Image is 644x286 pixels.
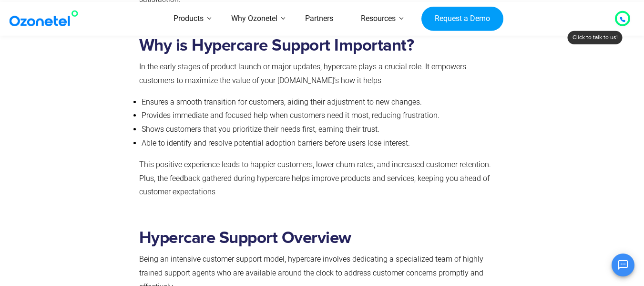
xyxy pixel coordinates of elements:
strong: Hypercare Support Overview [139,230,351,246]
a: Why Ozonetel [217,2,291,36]
strong: Why is Hypercare Support Important? [139,37,414,54]
button: Open chat [612,254,634,276]
span: This positive experience leads to happier customers, lower churn rates, and increased customer re... [139,160,491,197]
span: Ensures a smooth transition for customers, aiding their adjustment to new changes. [142,97,422,106]
a: Products [160,2,217,36]
a: Request a Demo [421,6,503,31]
span: Able to identify and resolve potential adoption barriers before users lose interest. [142,138,410,148]
span: Shows customers that you prioritize their needs first, earning their trust. [142,125,379,134]
span: In the early stages of product launch or major updates, hypercare plays a crucial role. It empowe... [139,62,466,85]
a: Resources [347,2,409,36]
span: Provides immediate and focused help when customers need it most, reducing frustration. [142,111,440,120]
a: Partners [291,2,347,36]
